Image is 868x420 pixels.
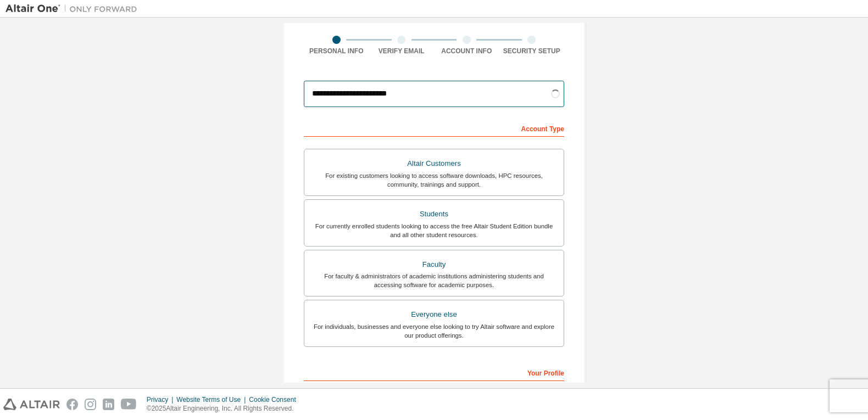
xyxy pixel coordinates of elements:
div: Your Profile [304,363,564,381]
div: Everyone else [311,307,557,322]
img: linkedin.svg [103,399,114,410]
div: Personal Info [304,47,369,55]
img: Altair One [5,3,143,14]
div: Faculty [311,257,557,272]
img: youtube.svg [121,399,137,410]
div: Website Terms of Use [176,395,249,404]
p: © 2025 Altair Engineering, Inc. All Rights Reserved. [147,404,303,413]
div: Cookie Consent [249,395,302,404]
div: Security Setup [499,47,565,55]
div: Students [311,206,557,222]
div: For individuals, businesses and everyone else looking to try Altair software and explore our prod... [311,322,557,340]
div: Account Info [434,47,499,55]
div: Account Type [304,119,564,137]
div: Privacy [147,395,176,404]
div: Verify Email [369,47,435,55]
img: instagram.svg [85,399,96,410]
div: For existing customers looking to access software downloads, HPC resources, community, trainings ... [311,171,557,189]
div: For faculty & administrators of academic institutions administering students and accessing softwa... [311,272,557,289]
div: For currently enrolled students looking to access the free Altair Student Edition bundle and all ... [311,222,557,239]
div: Altair Customers [311,156,557,171]
img: altair_logo.svg [3,399,60,410]
img: facebook.svg [66,399,78,410]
